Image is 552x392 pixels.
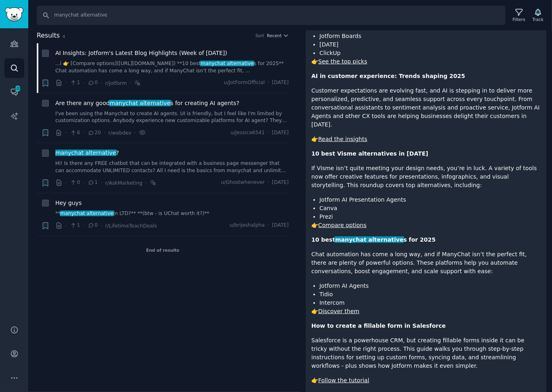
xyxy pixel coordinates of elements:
li: Canva [319,204,541,213]
span: · [65,79,67,87]
a: 533 [4,82,24,102]
div: Filters [513,17,525,22]
span: 533 [14,86,21,91]
span: ? [55,149,119,157]
span: 0 [70,179,80,186]
span: manychat alternative [200,61,254,66]
span: · [145,179,147,187]
span: manychat alternative [55,150,117,156]
span: 20 [88,129,101,137]
span: manychat alternative [109,100,171,106]
button: Recent [267,33,289,38]
span: · [134,129,136,137]
li: Jotform Boards [319,32,541,40]
span: 1 [88,179,98,186]
span: u/Jessica6541 [231,129,265,137]
a: See the top picks [318,58,367,65]
span: u/brijeshalpha [230,222,265,229]
input: Search Keyword [37,6,506,25]
a: Hi! Is there any FREE chatbot that can be integrated with a business page messenger that can acco... [55,160,289,174]
strong: AI in customer experience: Trends shaping 2025 [311,73,465,79]
p: Salesforce is a powerhouse CRM, but creating fillable forms inside it can be tricky without the r... [311,336,541,370]
a: Read the insights [318,136,367,142]
span: [DATE] [272,222,289,229]
div: End of results [37,236,289,264]
p: 👉 [311,221,541,230]
span: · [101,179,102,187]
span: · [65,129,67,137]
span: Are there any good s for creating AI agents? [55,99,239,107]
span: Recent [267,33,281,38]
p: Customer expectations are evolving fast, and AI is stepping in to deliver more personalized, pred... [311,86,541,129]
span: · [268,79,269,86]
p: If Visme isn’t quite meeting your design needs, you’re in luck. A variety of tools now offer crea... [311,164,541,190]
a: **manychat alternativein LTD?** **(btw - is UChat worth it?)** [55,210,289,217]
span: 1 [70,222,80,229]
a: Compare options [318,222,367,228]
span: r/jotform [105,80,126,86]
a: Discover them [318,308,359,314]
p: 👉 [311,135,541,143]
strong: 10 best Visme alternatives in [DATE] [311,150,428,157]
span: 6 [70,129,80,137]
span: 0 [88,79,98,86]
span: [DATE] [272,179,289,186]
div: Sort [256,33,264,38]
span: [DATE] [272,79,289,86]
a: Follow the tutorial [318,377,369,384]
a: AI Insights: Jotform's Latest Blog Highlights (Week of [DATE]) [55,49,227,57]
span: r/AskMarketing [105,180,142,186]
div: Track [533,17,544,22]
span: [DATE] [272,129,289,137]
span: r/LifetimeTeachDeals [105,223,157,229]
span: manychat alternative [60,211,114,216]
li: Intercom [319,299,541,307]
p: 👉 [311,376,541,385]
span: · [268,179,269,186]
span: · [130,79,131,87]
strong: How to create a fillable form in Salesforce [311,322,446,329]
span: r/webdev [108,130,131,136]
span: · [83,179,84,187]
li: [DATE] [319,40,541,49]
a: ...i 👉 [Compare options]([URL][DOMAIN_NAME]) **10 bestmanychat alternatives for 2025** Chat autom... [55,60,289,74]
a: Hey guys [55,199,82,207]
span: · [83,129,84,137]
p: 👉 [311,57,541,66]
span: 0 [88,222,98,229]
a: manychat alternative? [55,149,119,157]
span: · [268,222,269,229]
span: · [83,221,84,230]
span: manychat alternative [334,236,404,243]
li: ClickUp [319,49,541,57]
button: Track [530,7,546,24]
p: Chat automation has come a long way, and if ManyChat isn’t the perfect fit, there are plenty of p... [311,250,541,276]
span: · [101,79,102,87]
span: Results [37,31,60,41]
span: u/JotFormOfficial [224,79,264,86]
span: u/Ghostwhenever [221,179,264,186]
a: I've been using the Manychat to create AI agents. UI is friendly, but I feel like I'm limited by ... [55,110,289,124]
span: · [101,221,102,230]
span: · [65,221,67,230]
li: Jotform AI Agents [319,282,541,290]
strong: 10 best s for 2025 [311,236,436,243]
a: Are there any goodmanychat alternatives for creating AI agents? [55,99,239,107]
span: 1 [70,79,80,86]
p: 👉 [311,307,541,316]
span: · [83,79,84,87]
span: · [104,129,105,137]
li: Prezi [319,213,541,221]
li: Tidio [319,290,541,299]
li: Jotform AI Presentation Agents [319,196,541,204]
span: 4 [63,34,65,39]
span: · [268,129,269,137]
img: GummySearch logo [5,7,23,21]
span: · [65,179,67,187]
